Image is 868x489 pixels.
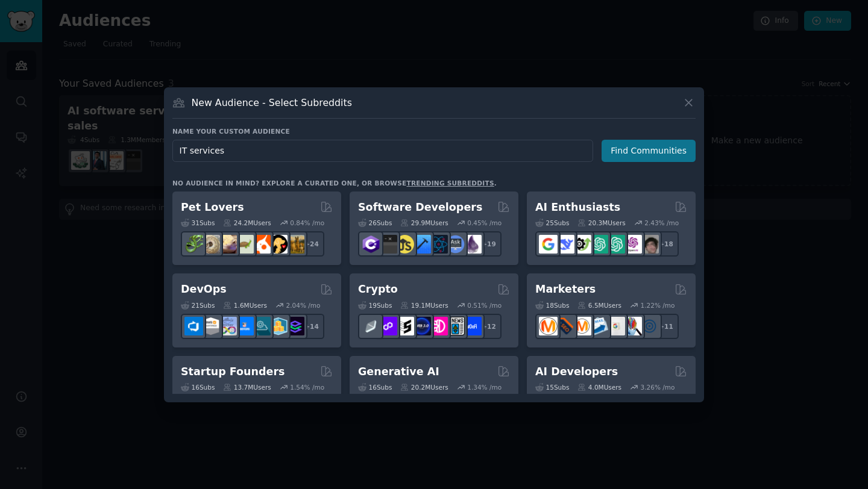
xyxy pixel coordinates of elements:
img: ballpython [201,235,220,254]
img: defiblockchain [429,317,448,335]
div: No audience in mind? Explore a curated one, or browse . [172,179,497,187]
div: + 12 [476,314,502,339]
h3: Name your custom audience [172,127,696,135]
div: 20.2M Users [400,383,448,391]
div: + 24 [299,231,324,257]
img: PlatformEngineers [286,317,304,335]
div: 1.54 % /mo [290,383,324,391]
img: herpetology [184,235,203,254]
div: + 11 [653,314,679,339]
img: ArtificalIntelligence [640,235,659,254]
img: aws_cdk [269,317,288,335]
img: azuredevops [184,317,203,335]
div: 26 Sub s [358,219,392,227]
img: DevOpsLinks [235,317,254,335]
img: OnlineMarketing [640,317,659,335]
h2: Crypto [358,282,398,297]
img: PetAdvice [269,235,288,254]
div: 31 Sub s [181,219,215,227]
h2: AI Developers [535,364,618,379]
div: 3.26 % /mo [641,383,675,391]
img: CryptoNews [446,317,465,335]
div: 13.7M Users [223,383,271,391]
img: leopardgeckos [218,235,237,254]
h2: Pet Lovers [181,200,244,215]
input: Pick a short name, like "Digital Marketers" or "Movie-Goers" [172,140,593,162]
div: 0.84 % /mo [290,219,324,227]
h2: Software Developers [358,200,482,215]
div: 15 Sub s [535,383,569,391]
h2: DevOps [181,282,227,297]
img: ethfinance [362,317,380,335]
img: software [379,235,397,254]
img: DeepSeek [556,235,574,254]
img: reactnative [429,235,448,254]
img: csharp [362,235,380,254]
img: MarketingResearch [623,317,642,335]
div: 21 Sub s [181,301,215,310]
div: 16 Sub s [358,383,392,391]
img: OpenAIDev [623,235,642,254]
a: trending subreddits [406,179,494,187]
div: 1.6M Users [223,301,267,310]
h3: New Audience - Select Subreddits [192,96,352,109]
img: chatgpt_promptDesign [590,235,608,254]
img: GoogleGeminiAI [539,235,558,254]
div: 1.22 % /mo [641,301,675,310]
div: 19.1M Users [400,301,448,310]
img: AWS_Certified_Experts [201,317,220,335]
div: + 14 [299,314,324,339]
div: + 18 [653,231,679,257]
img: platformengineering [252,317,271,335]
img: cockatiel [252,235,271,254]
img: learnjavascript [395,235,414,254]
div: 20.3M Users [577,219,625,227]
img: elixir [463,235,482,254]
div: 0.45 % /mo [467,219,502,227]
img: web3 [412,317,431,335]
div: 2.04 % /mo [286,301,321,310]
h2: Startup Founders [181,364,285,379]
img: content_marketing [539,317,558,335]
div: 29.9M Users [400,219,448,227]
h2: AI Enthusiasts [535,200,620,215]
div: 2.43 % /mo [644,219,679,227]
div: 25 Sub s [535,219,569,227]
img: defi_ [463,317,482,335]
button: Find Communities [602,140,696,162]
img: chatgpt_prompts_ [606,235,625,254]
div: 18 Sub s [535,301,569,310]
img: dogbreed [286,235,304,254]
div: + 19 [476,231,502,257]
div: 6.5M Users [577,301,621,310]
img: ethstaker [395,317,414,335]
h2: Marketers [535,282,596,297]
div: 0.51 % /mo [467,301,502,310]
img: iOSProgramming [412,235,431,254]
div: 4.0M Users [577,383,621,391]
img: turtle [235,235,254,254]
img: Docker_DevOps [218,317,237,335]
img: Emailmarketing [590,317,608,335]
img: AItoolsCatalog [573,235,591,254]
img: AskComputerScience [446,235,465,254]
img: bigseo [556,317,574,335]
h2: Generative AI [358,364,439,379]
img: AskMarketing [573,317,591,335]
div: 1.34 % /mo [467,383,502,391]
img: googleads [606,317,625,335]
div: 16 Sub s [181,383,215,391]
img: 0xPolygon [379,317,397,335]
div: 19 Sub s [358,301,392,310]
div: 24.2M Users [223,219,271,227]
